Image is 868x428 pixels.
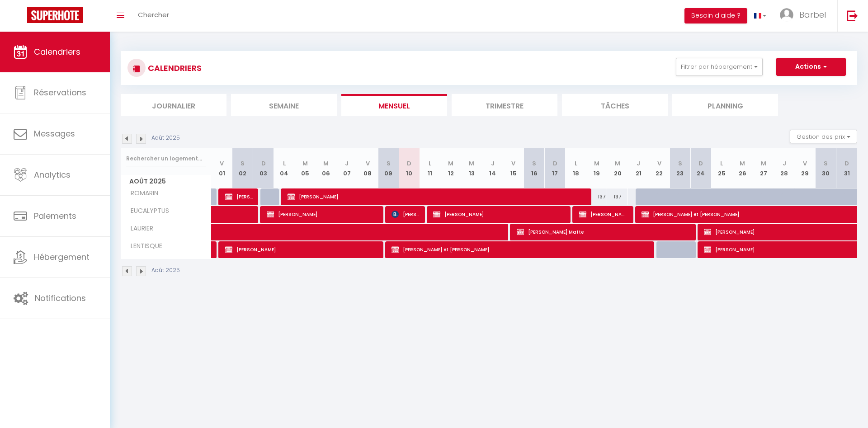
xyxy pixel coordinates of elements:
[553,159,557,168] abbr: D
[799,9,826,20] span: Bärbel
[34,46,80,57] span: Calendriers
[387,159,391,168] abbr: S
[225,241,377,258] span: [PERSON_NAME]
[274,148,295,188] th: 04
[433,206,565,223] span: [PERSON_NAME]
[357,148,378,188] th: 08
[27,7,83,23] img: Super Booking
[392,241,648,258] span: [PERSON_NAME] et [PERSON_NAME]
[657,159,661,168] abbr: V
[524,148,545,188] th: 16
[847,10,858,21] img: logout
[615,159,620,168] abbr: M
[231,94,337,116] li: Semaine
[420,148,440,188] th: 11
[288,188,585,205] span: [PERSON_NAME]
[803,159,807,168] abbr: V
[517,223,690,240] span: [PERSON_NAME] Matte
[212,148,232,188] th: 01
[684,8,747,24] button: Besoin d'aide ?
[336,148,357,188] th: 07
[676,58,763,76] button: Filtrer par hébergement
[123,241,165,251] span: LENTISQUE
[649,148,670,188] th: 22
[151,266,180,275] p: Août 2025
[146,58,202,78] h3: CALENDRIERS
[123,206,171,216] span: EUCALYPTUS
[690,148,711,188] th: 24
[123,224,156,234] span: LAURIER
[34,251,90,263] span: Hébergement
[34,87,86,98] span: Réservations
[399,148,420,188] th: 10
[575,159,577,168] abbr: L
[844,159,849,168] abbr: D
[461,148,482,188] th: 13
[607,148,628,188] th: 20
[220,159,224,168] abbr: V
[672,94,778,116] li: Planning
[594,159,599,168] abbr: M
[816,148,836,188] th: 30
[283,159,286,168] abbr: L
[121,94,226,116] li: Journalier
[824,159,828,168] abbr: S
[562,94,668,116] li: Tâches
[341,94,447,116] li: Mensuel
[761,159,766,168] abbr: M
[774,148,795,188] th: 28
[732,148,753,188] th: 26
[241,159,245,168] abbr: S
[780,8,793,22] img: ...
[740,159,745,168] abbr: M
[123,188,160,198] span: ROMARIN
[720,159,723,168] abbr: L
[378,148,399,188] th: 09
[126,151,206,167] input: Rechercher un logement...
[698,159,703,168] abbr: D
[491,159,495,168] abbr: J
[225,188,253,205] span: [PERSON_NAME]
[586,188,607,205] div: 137
[316,148,336,188] th: 06
[232,148,253,188] th: 02
[670,148,690,188] th: 23
[607,188,628,205] div: 137
[267,206,377,223] span: [PERSON_NAME]
[366,159,370,168] abbr: V
[628,148,649,188] th: 21
[545,148,566,188] th: 17
[532,159,536,168] abbr: S
[776,58,846,76] button: Actions
[469,159,474,168] abbr: M
[34,210,76,221] span: Paiements
[503,148,524,188] th: 15
[678,159,682,168] abbr: S
[586,148,607,188] th: 19
[429,159,431,168] abbr: L
[836,148,857,188] th: 31
[295,148,316,188] th: 05
[407,159,411,168] abbr: D
[151,134,180,142] p: Août 2025
[34,128,75,139] span: Messages
[795,148,816,188] th: 29
[35,292,86,304] span: Notifications
[253,148,274,188] th: 03
[566,148,586,188] th: 18
[323,159,329,168] abbr: M
[261,159,266,168] abbr: D
[511,159,515,168] abbr: V
[448,159,453,168] abbr: M
[138,10,169,19] span: Chercher
[637,159,640,168] abbr: J
[345,159,349,168] abbr: J
[783,159,786,168] abbr: J
[753,148,774,188] th: 27
[302,159,308,168] abbr: M
[579,206,627,223] span: [PERSON_NAME]
[392,206,419,223] span: [PERSON_NAME]
[452,94,557,116] li: Trimestre
[440,148,461,188] th: 12
[790,130,857,143] button: Gestion des prix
